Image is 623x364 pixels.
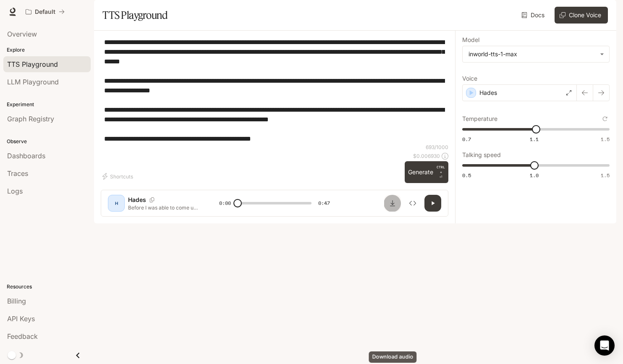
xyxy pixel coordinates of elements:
[479,89,497,97] p: Hades
[404,195,421,212] button: Inspect
[405,161,448,183] button: GenerateCTRL +⏎
[22,3,68,20] button: All workspaces
[35,8,55,16] p: Default
[601,136,610,143] span: 1.5
[462,136,471,143] span: 0.7
[369,351,417,363] div: Download audio
[601,172,610,179] span: 1.5
[530,172,539,179] span: 1.0
[462,152,501,158] p: Talking speed
[462,76,477,81] p: Voice
[600,114,610,123] button: Reset to default
[594,335,615,356] div: Open Intercom Messenger
[555,7,608,24] button: Clone Voice
[318,199,330,207] span: 0:47
[437,165,445,175] p: CTRL +
[462,116,497,122] p: Temperature
[101,170,136,183] button: Shortcuts
[520,7,548,24] a: Docs
[110,196,123,210] div: H
[102,7,168,24] h1: TTS Playground
[463,46,609,62] div: inworld-tts-1-max
[219,199,231,207] span: 0:00
[128,204,199,211] p: Before I was able to come up with a game plan, the door opened and he came back to the room. Not ...
[462,172,471,179] span: 0.5
[462,37,479,43] p: Model
[146,197,158,202] button: Copy Voice ID
[469,50,596,58] div: inworld-tts-1-max
[384,195,401,212] button: Download audio
[128,196,146,204] p: Hades
[530,136,539,143] span: 1.1
[437,165,445,180] p: ⏎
